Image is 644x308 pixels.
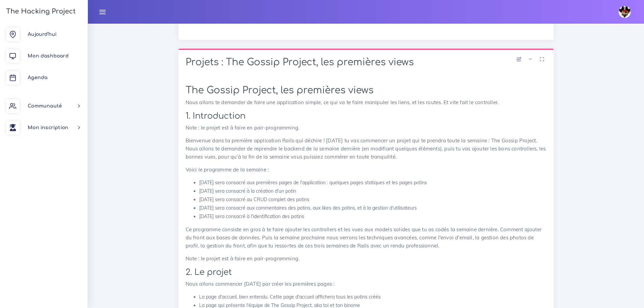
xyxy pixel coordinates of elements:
h3: The Hacking Project [4,8,76,15]
h2: 1. Introduction [186,111,547,121]
span: Agenda [28,75,47,80]
li: [DATE] sera consacré aux commentaires des potins, aux likes des potins, et à la gestion d'utilisa... [199,204,547,212]
h2: 2. Le projet [186,267,547,277]
p: Ce programme consiste en gros à te faire ajouter les controllers et les vues aux models solides q... [186,226,547,250]
li: [DATE] sera consacré à la création d'un potin [199,187,547,195]
span: Mon dashboard [28,53,69,58]
h1: The Gossip Project, les premières views [186,85,547,96]
span: Communauté [28,103,62,109]
li: [DATE] sera consacré aux premières pages de l'application : quelques pages statiques et les pages... [199,179,547,187]
img: avatar [619,6,631,18]
p: Voici le programme de la semaine : [186,166,547,174]
li: La page d'accueil, bien entendu. Cette page d'accueil affichera tous les potins créés [199,293,547,301]
p: Bienvenue dans ta première application Rails qui déchire ! [DATE] tu vas commencer un projet qui ... [186,137,547,161]
span: Mon inscription [28,125,68,130]
p: Note : le projet est à faire en pair-programming. [186,124,547,132]
li: [DATE] sera consacré au CRUD complet des potins [199,195,547,204]
h1: Projets : The Gossip Project, les premières views [186,57,547,68]
p: Nous allons te demander de faire une application simple, ce qui va te faire manipuler les liens, ... [186,98,547,106]
li: [DATE] sera consacré à l'identification des potins [199,212,547,221]
span: Aujourd'hui [28,32,56,37]
p: Nous allons commencer [DATE] par créer les premières pages : [186,280,547,288]
p: Note : le projet est à faire en pair-programming. [186,255,547,263]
